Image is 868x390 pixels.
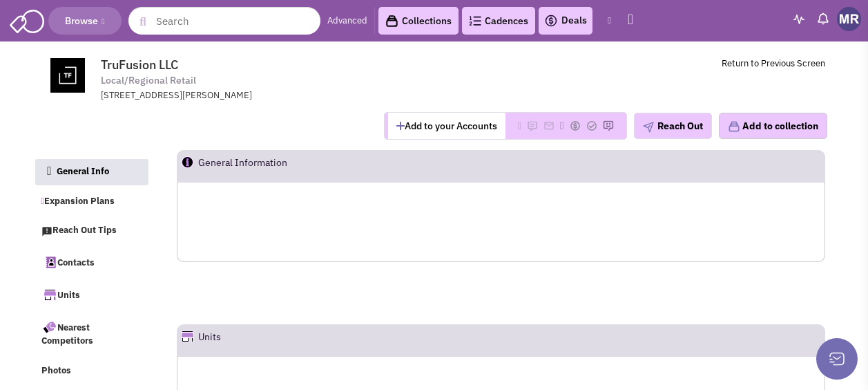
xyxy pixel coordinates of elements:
a: Units [35,280,148,309]
a: Advanced [327,15,367,28]
img: icon-collection-lavender.png [728,120,740,133]
img: Please add to your accounts [603,120,614,131]
img: Cadences_logo.png [469,16,481,26]
span: Browse [63,15,107,27]
button: Add to collection [719,113,827,139]
a: Photos [35,358,148,384]
a: Collections [378,7,459,35]
img: Please add to your accounts [586,120,597,131]
h2: General Information [198,151,327,181]
input: Search [128,7,320,35]
a: General Info [35,159,148,185]
img: icon-deals.svg [544,12,558,29]
a: Reach Out Tips [35,218,148,244]
button: Add to your Accounts [376,113,494,139]
img: icon-collection-lavender-black.svg [385,15,398,28]
img: Please add to your accounts [539,120,550,131]
span: Local/Regional Retail [101,73,196,88]
img: Please add to your accounts [522,120,533,131]
a: Contacts [35,248,148,277]
button: Browse [48,7,122,35]
a: Nearest Competitors [35,313,148,355]
h2: Units [198,325,221,355]
img: Matt Rau [837,7,861,31]
img: SmartAdmin [10,7,44,33]
a: Return to Previous Screen [722,57,825,69]
a: Cadences [462,7,535,35]
div: [STREET_ADDRESS][PERSON_NAME] [101,89,461,102]
a: Expansion Plans [35,189,148,215]
a: Deals [544,12,587,29]
img: plane.png [643,122,654,133]
button: Reach Out [634,113,712,139]
span: TruFusion LLC [101,57,178,73]
img: Please add to your accounts [570,120,581,131]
